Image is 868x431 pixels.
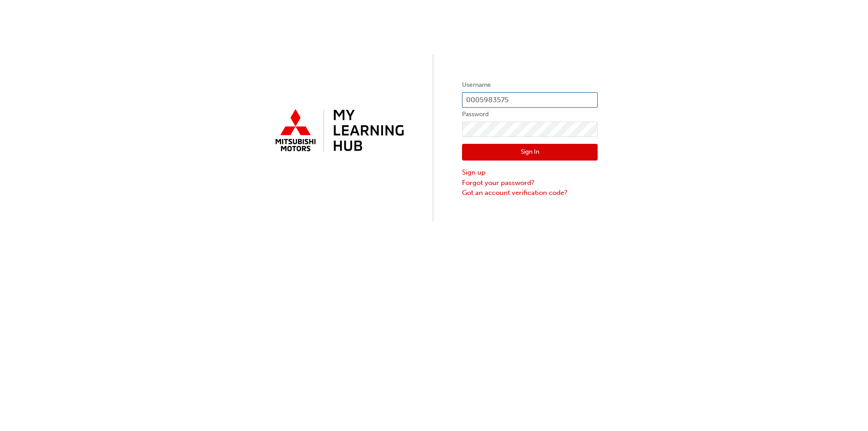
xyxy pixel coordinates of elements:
label: Password [462,109,598,120]
a: Got an account verification code? [462,188,598,198]
label: Username [462,80,598,90]
input: Username [462,92,598,108]
img: mmal [270,105,406,157]
a: Forgot your password? [462,178,598,188]
a: Sign up [462,167,598,178]
button: Sign In [462,144,598,161]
